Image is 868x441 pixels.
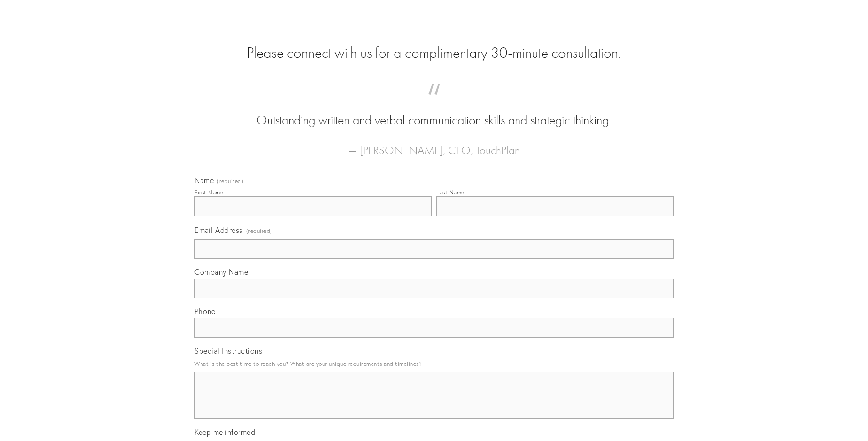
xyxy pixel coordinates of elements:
p: What is the best time to reach you? What are your unique requirements and timelines? [194,357,674,370]
blockquote: Outstanding written and verbal communication skills and strategic thinking. [209,93,659,130]
span: Special Instructions [194,346,262,356]
span: Keep me informed [194,427,255,437]
span: Company Name [194,267,248,277]
figcaption: — [PERSON_NAME], CEO, TouchPlan [209,130,659,160]
span: (required) [217,178,243,184]
div: Last Name [436,189,465,196]
span: (required) [246,224,272,237]
span: “ [209,93,659,111]
div: First Name [194,189,223,196]
span: Email Address [194,225,243,235]
span: Phone [194,307,216,316]
span: Name [194,176,214,185]
h2: Please connect with us for a complimentary 30-minute consultation. [194,44,674,62]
